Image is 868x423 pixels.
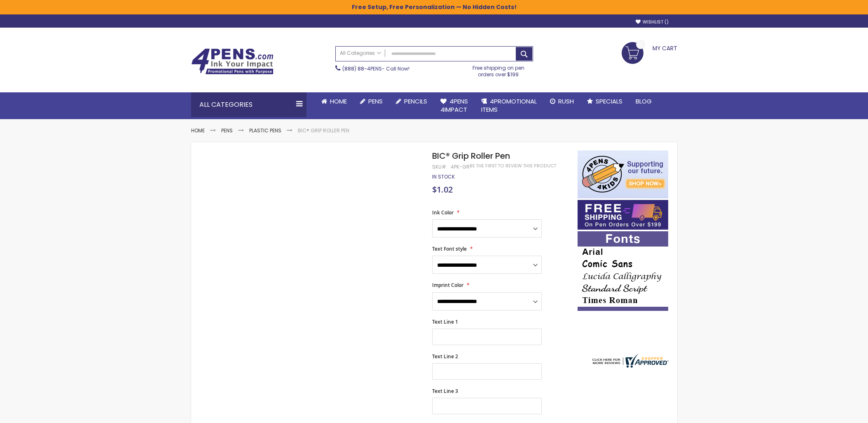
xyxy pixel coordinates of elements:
span: Text Line 2 [432,353,458,360]
span: Pencils [404,97,427,106]
a: 4Pens4impact [434,92,475,119]
span: BIC® Grip Roller Pen [432,150,510,162]
img: 4pens.com widget logo [590,354,669,368]
span: Pens [368,97,383,106]
span: Ink Color [432,209,454,216]
a: Pens [221,127,233,134]
a: All Categories [336,47,385,60]
a: Be the first to review this product [470,163,556,169]
a: 4pens.com certificate URL [590,362,669,369]
img: font-personalization-examples [578,231,668,311]
img: Free shipping on orders over $199 [578,200,668,230]
span: Rush [558,97,574,106]
iframe: Google Customer Reviews [800,401,868,423]
a: Pencils [389,92,434,110]
span: 4Pens 4impact [440,97,468,114]
span: 4PROMOTIONAL ITEMS [481,97,537,114]
span: Text Font style [432,245,467,252]
a: (888) 88-4PENS [342,65,382,72]
div: Availability [432,174,455,180]
a: Home [315,92,353,110]
img: 4pens 4 kids [578,150,668,198]
span: - Call Now! [342,65,409,72]
span: In stock [432,173,455,180]
a: Home [191,127,205,134]
a: 4PROMOTIONALITEMS [475,92,543,119]
div: All Categories [191,92,306,117]
li: BIC® Grip Roller Pen [298,127,349,134]
div: 4PK-GR [451,164,470,170]
div: Free shipping on pen orders over $199 [464,61,533,78]
span: Home [330,97,347,106]
span: Text Line 1 [432,318,458,325]
span: Imprint Color [432,282,463,289]
a: Specials [580,92,629,110]
a: Rush [543,92,580,110]
span: Specials [596,97,622,106]
img: 4Pens Custom Pens and Promotional Products [191,48,274,75]
span: Blog [636,97,652,106]
a: Blog [629,92,658,110]
a: Wishlist [636,19,669,25]
a: Plastic Pens [249,127,281,134]
span: $1.02 [432,184,453,195]
a: Pens [353,92,389,110]
span: All Categories [340,50,381,56]
span: Text Line 3 [432,388,458,395]
strong: SKU [432,163,447,170]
